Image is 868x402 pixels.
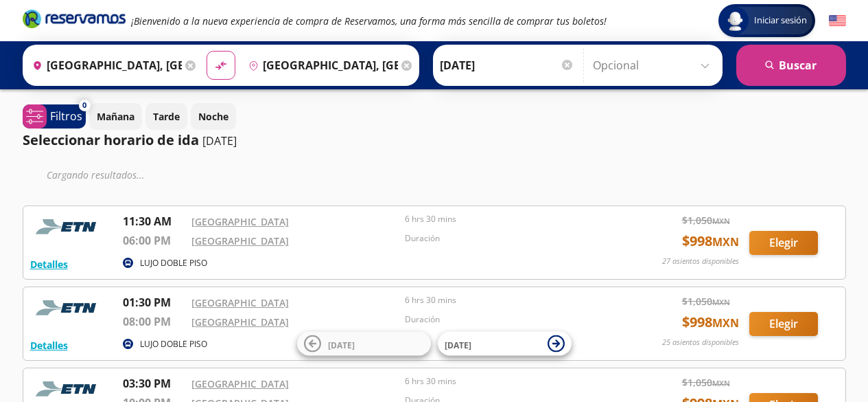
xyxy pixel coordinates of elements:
[47,168,145,181] em: Cargando resultados ...
[30,338,68,353] button: Detalles
[145,103,187,130] button: Tarde
[191,296,289,309] a: [GEOGRAPHIC_DATA]
[243,48,398,82] input: Buscar Destino
[131,14,607,27] em: ¡Bienvenido a la nueva experiencia de compra de Reservamos, una forma más sencilla de comprar tus...
[712,234,739,249] small: MXN
[297,332,431,356] button: [DATE]
[30,213,106,241] img: RESERVAMOS
[440,48,574,82] input: Elegir Fecha
[405,232,612,245] p: Duración
[191,315,289,328] a: [GEOGRAPHIC_DATA]
[191,215,289,228] a: [GEOGRAPHIC_DATA]
[123,313,185,330] p: 08:00 PM
[682,213,730,227] span: $ 1,050
[405,213,612,225] p: 6 hrs 30 mins
[438,332,572,356] button: [DATE]
[682,312,739,333] span: $ 998
[153,109,180,124] p: Tarde
[27,48,182,82] input: Buscar Origen
[191,103,236,130] button: Noche
[712,297,730,307] small: MXN
[140,257,207,269] p: LUJO DOBLE PISO
[123,232,185,249] p: 06:00 PM
[682,231,739,252] span: $ 998
[50,108,82,124] p: Filtros
[23,104,86,129] button: 0Filtros
[23,8,126,33] a: Brand Logo
[191,234,289,247] a: [GEOGRAPHIC_DATA]
[712,315,739,331] small: MXN
[712,378,730,388] small: MXN
[198,109,228,124] p: Noche
[749,14,812,27] span: Iniciar sesión
[191,377,289,390] a: [GEOGRAPHIC_DATA]
[140,338,207,350] p: LUJO DOBLE PISO
[736,45,846,86] button: Buscar
[123,294,185,311] p: 01:30 PM
[202,133,237,149] p: [DATE]
[89,103,142,130] button: Mañana
[712,216,730,226] small: MXN
[405,375,612,388] p: 6 hrs 30 mins
[23,130,199,150] p: Seleccionar horario de ida
[123,213,185,230] p: 11:30 AM
[328,339,355,350] span: [DATE]
[30,294,106,322] img: RESERVAMOS
[593,48,716,82] input: Opcional
[23,8,126,29] i: Brand Logo
[749,231,818,255] button: Elegir
[829,12,846,30] button: English
[82,100,86,111] span: 0
[30,257,68,271] button: Detalles
[445,339,471,350] span: [DATE]
[662,337,739,348] p: 25 asientos disponibles
[405,294,612,306] p: 6 hrs 30 mins
[682,294,730,309] span: $ 1,050
[749,312,818,336] button: Elegir
[682,375,730,390] span: $ 1,050
[405,313,612,326] p: Duración
[123,375,185,392] p: 03:30 PM
[97,109,134,124] p: Mañana
[662,256,739,267] p: 27 asientos disponibles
